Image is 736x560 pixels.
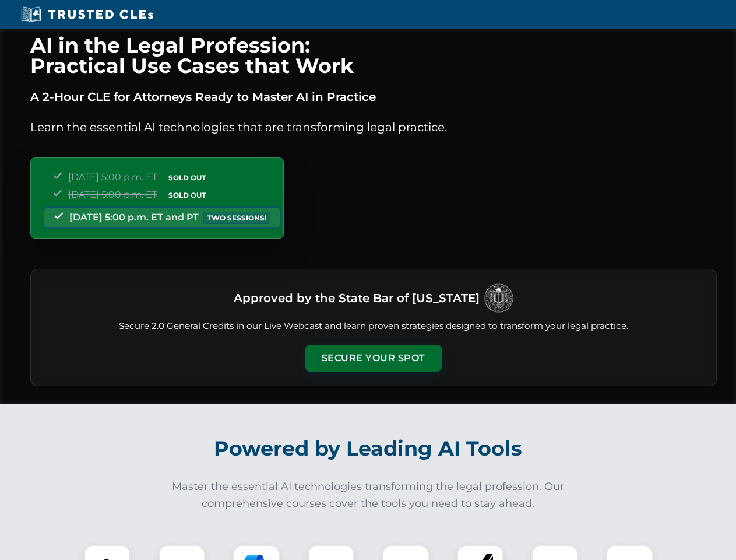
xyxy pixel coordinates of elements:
img: Trusted CLEs [17,6,157,23]
span: [DATE] 5:00 p.m. ET [68,171,157,183]
p: Master the essential AI technologies transforming the legal profession. Our comprehensive courses... [164,478,572,512]
button: Secure Your Spot [305,345,442,372]
p: Learn the essential AI technologies that are transforming legal practice. [30,118,717,136]
span: [DATE] 5:00 p.m. ET [68,189,157,200]
h3: Approved by the State Bar of [US_STATE] [234,288,480,309]
h2: Powered by Leading AI Tools [45,428,691,469]
span: SOLD OUT [164,189,210,201]
p: A 2-Hour CLE for Attorneys Ready to Master AI in Practice [30,87,717,106]
h1: AI in the Legal Profession: Practical Use Cases that Work [30,35,717,76]
span: SOLD OUT [164,171,210,184]
img: Logo [484,283,513,313]
p: Secure 2.0 General Credits in our Live Webcast and learn proven strategies designed to transform ... [45,320,702,333]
